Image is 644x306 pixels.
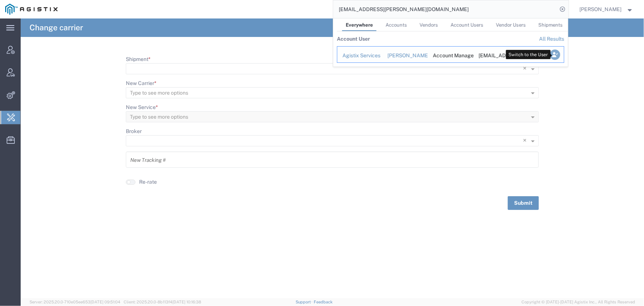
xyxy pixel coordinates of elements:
span: Vendor Users [496,22,526,28]
div: Agistix Services [342,52,377,59]
button: [PERSON_NAME] [579,5,634,14]
button: Submit [508,196,539,210]
span: Clear all [523,63,529,74]
label: New Carrier [126,79,156,87]
label: Re-rate [139,178,157,186]
div: offline_notifications+abbott@agistix.com [478,52,513,59]
img: logo [5,4,58,15]
span: [DATE] 09:51:04 [90,300,120,304]
div: Active [524,52,541,59]
span: Jenneffer Jahraus [580,5,622,13]
a: View all account users found by criterion [539,36,564,42]
table: Search Results [337,31,568,67]
span: Clear all [523,135,529,146]
span: Server: 2025.20.0-710e05ee653 [30,300,120,304]
input: Search for shipment number, reference number [333,0,558,18]
div: Account Manager [433,52,468,59]
span: Everywhere [346,22,373,28]
th: Account User [337,31,370,46]
span: Account Users [451,22,483,28]
span: Accounts [386,22,407,28]
label: New Service [126,103,158,111]
span: Shipments [538,22,563,28]
span: [DATE] 10:16:38 [172,300,201,304]
label: Shipment [126,55,151,63]
h4: Change carrier [30,18,83,37]
span: Client: 2025.20.0-8b113f4 [124,300,201,304]
a: Support [296,300,314,304]
a: Feedback [314,300,333,304]
span: Vendors [420,22,438,28]
span: Copyright © [DATE]-[DATE] Agistix Inc., All Rights Reserved [521,299,635,305]
div: Abbott Molecular [388,52,423,59]
label: Broker [126,127,142,135]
